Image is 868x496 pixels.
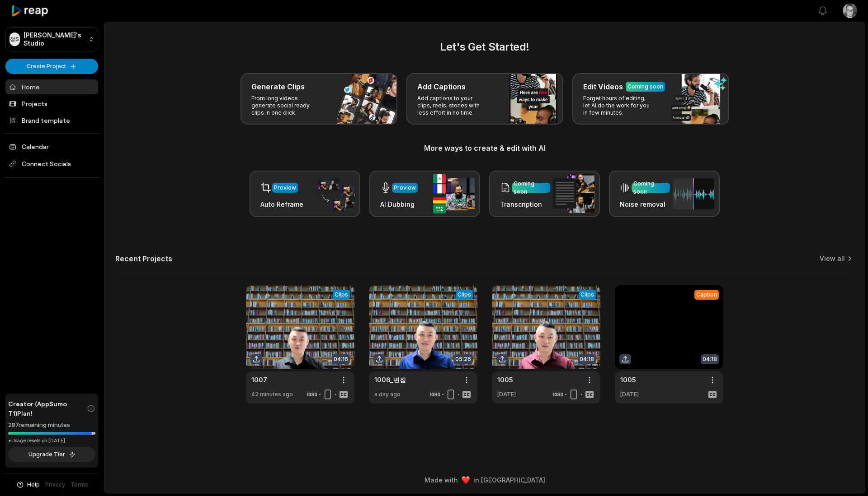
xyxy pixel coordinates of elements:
[16,481,40,489] button: Help
[71,481,88,489] a: Terms
[274,184,296,192] div: Preview
[433,174,475,213] img: ai_dubbing.png
[251,375,267,385] a: 1007
[5,113,98,128] a: Brand template
[24,31,85,47] p: [PERSON_NAME]'s Studio
[5,139,98,154] a: Calendar
[462,476,470,484] img: heart emoji
[8,437,95,444] div: *Usage resets on [DATE]
[8,447,95,462] button: Upgrade Tier
[374,375,406,385] a: 1006_편집
[8,421,95,430] div: 287 remaining minutes
[417,95,487,116] p: Add captions to your clips, reels, stories with less effort in no time.
[497,375,513,385] a: 1005
[115,143,854,153] h3: More ways to create & edit with AI
[260,199,303,209] h3: Auto Reframe
[5,96,98,111] a: Projects
[620,199,670,209] h3: Noise removal
[5,156,98,172] span: Connect Socials
[115,254,172,263] h2: Recent Projects
[8,399,87,418] span: Creator (AppSumo T1) Plan!
[500,199,550,209] h3: Transcription
[583,81,623,92] h3: Edit Videos
[620,375,636,385] a: 1005
[583,95,653,116] p: Forget hours of editing, let AI do the work for you in few minutes.
[380,199,418,209] h3: AI Dubbing
[673,178,714,209] img: noise_removal.png
[820,254,845,263] a: View all
[553,174,594,213] img: transcription.png
[5,79,98,94] a: Home
[45,481,65,489] a: Privacy
[394,184,416,192] div: Preview
[5,59,98,74] button: Create Project
[627,83,663,91] div: Coming soon
[251,81,305,92] h3: Generate Clips
[633,180,668,196] div: Coming soon
[113,475,857,485] div: Made with in [GEOGRAPHIC_DATA]
[9,32,20,46] div: 정S
[115,39,854,55] h2: Let's Get Started!
[514,180,548,196] div: Coming soon
[417,81,466,92] h3: Add Captions
[313,176,355,212] img: auto_reframe.png
[251,95,321,116] p: From long videos generate social ready clips in one click.
[27,481,40,489] span: Help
